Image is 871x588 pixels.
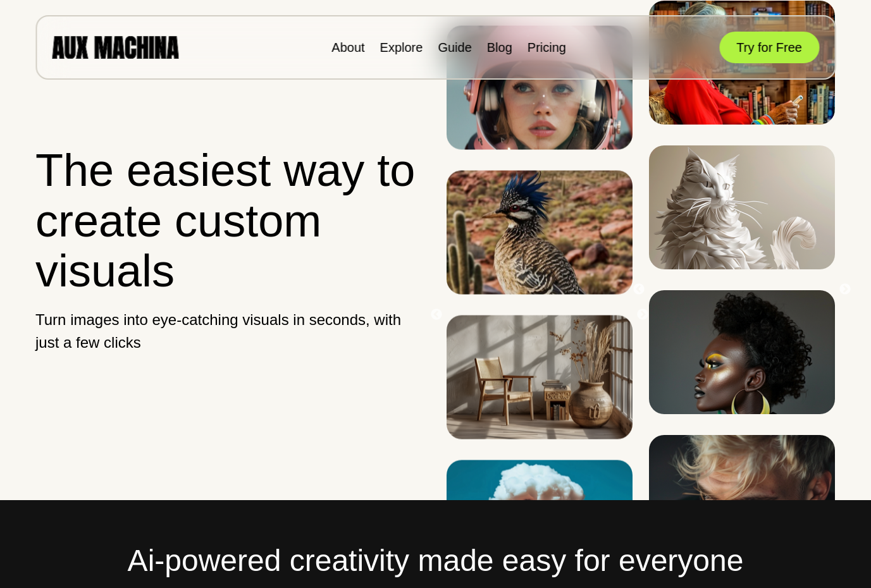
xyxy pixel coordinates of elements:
img: AUX MACHINA [52,36,178,58]
p: Turn images into eye-catching visuals in seconds, with just a few clicks [35,309,424,354]
button: Next [839,283,851,296]
img: Image [649,145,835,269]
img: Image [649,290,835,414]
button: Previous [633,283,645,296]
img: Image [447,26,633,150]
a: Guide [438,40,471,54]
img: Image [447,460,633,584]
button: Next [636,309,649,321]
h2: Ai-powered creativity made easy for everyone [35,538,836,584]
button: Previous [430,309,443,321]
a: About [331,40,364,54]
h1: The easiest way to create custom visuals [35,145,424,296]
button: Try for Free [719,32,819,63]
a: Pricing [528,40,566,54]
a: Blog [487,40,512,54]
img: Image [649,435,835,559]
img: Image [447,171,633,295]
img: Image [447,315,633,439]
a: Explore [380,40,423,54]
